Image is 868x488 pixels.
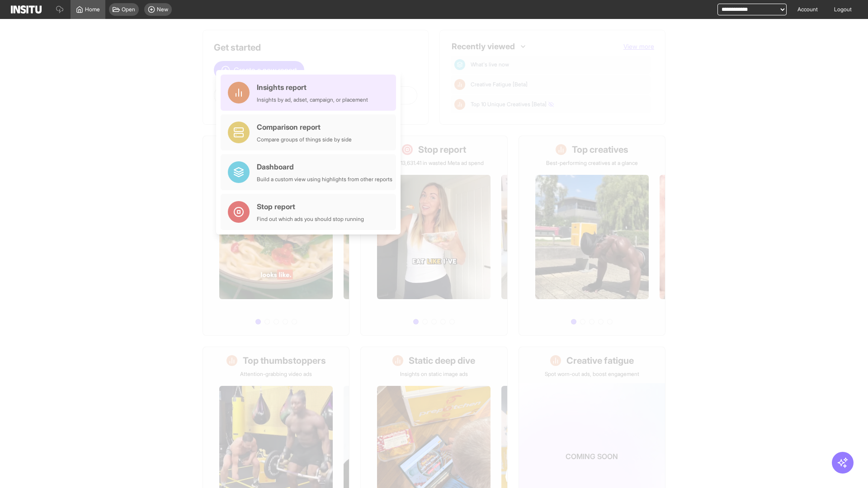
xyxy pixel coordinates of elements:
[257,216,364,223] div: Find out which ads you should stop running
[257,122,352,132] div: Comparison report
[257,82,368,93] div: Insights report
[122,6,135,13] span: Open
[257,96,368,103] div: Insights by ad, adset, campaign, or placement
[257,201,364,212] div: Stop report
[257,176,392,183] div: Build a custom view using highlights from other reports
[11,5,42,14] img: Logo
[257,161,392,172] div: Dashboard
[157,6,168,13] span: New
[257,136,352,143] div: Compare groups of things side by side
[85,6,100,13] span: Home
